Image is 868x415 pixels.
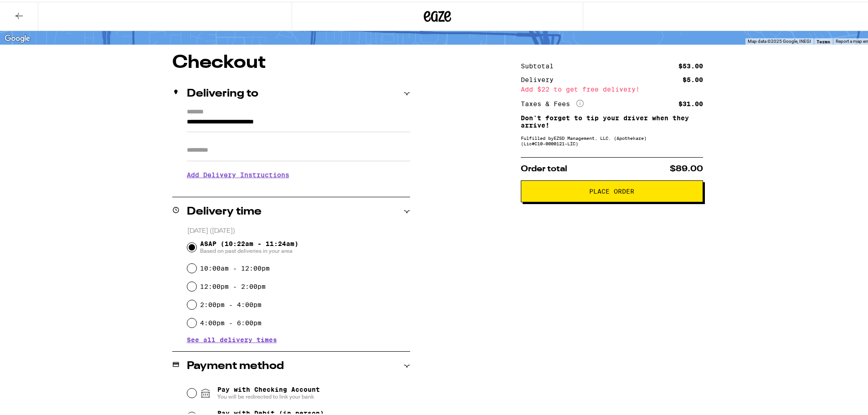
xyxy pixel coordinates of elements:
[678,99,703,105] div: $31.00
[521,75,560,81] div: Delivery
[217,408,324,415] span: Pay with Debit (in person)
[187,163,410,184] h3: Add Delivery Instructions
[187,205,262,215] h2: Delivery time
[200,246,298,253] span: Based on past deliveries in your area
[817,37,830,42] a: Terms
[521,61,560,67] div: Subtotal
[217,391,320,399] span: You will be redirected to link your bank
[187,335,277,341] button: See all delivery times
[217,384,320,399] span: Pay with Checking Account
[200,299,262,307] label: 2:00pm - 4:00pm
[2,31,32,43] a: Open this area in Google Maps (opens a new window)
[678,61,703,67] div: $53.00
[521,98,584,106] div: Taxes & Fees
[521,84,703,91] div: Add $22 to get free delivery!
[200,263,270,270] label: 10:00am - 12:00pm
[521,113,703,127] p: Don't forget to tip your driver when they arrive!
[748,37,811,42] span: Map data ©2025 Google, INEGI
[200,238,298,253] span: ASAP (10:22am - 11:24am)
[2,31,32,43] img: Google
[683,75,703,81] div: $5.00
[187,184,410,191] p: We'll contact you at when we arrive
[521,179,703,200] button: Place Order
[521,163,567,171] span: Order total
[200,281,266,288] label: 12:00pm - 2:00pm
[670,163,703,171] span: $89.00
[187,225,410,234] p: [DATE] ([DATE])
[589,186,634,193] span: Place Order
[187,87,258,97] h2: Delivering to
[521,133,703,144] div: Fulfilled by EZSD Management, LLC. (Apothekare) (Lic# C10-0000121-LIC )
[200,318,262,325] label: 4:00pm - 6:00pm
[187,359,284,370] h2: Payment method
[172,52,410,70] h1: Checkout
